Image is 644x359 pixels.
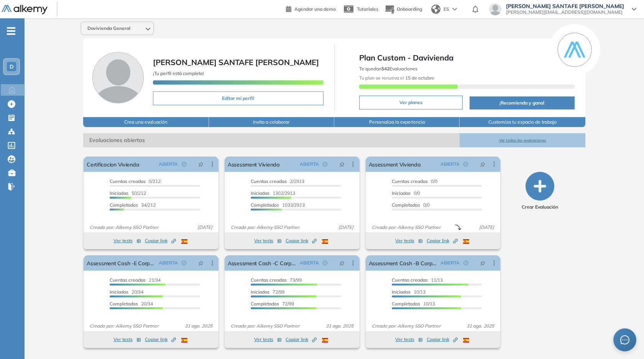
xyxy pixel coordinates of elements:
button: Copiar link [145,236,176,245]
span: Copiar link [427,336,458,343]
button: pushpin [474,257,491,269]
button: pushpin [474,158,491,170]
span: Evaluaciones abiertas [83,133,460,147]
img: Foto de perfil [92,52,144,103]
span: 31 ago. 2025 [182,323,215,330]
span: [PERSON_NAME][EMAIL_ADDRESS][DOMAIN_NAME] [506,9,624,15]
span: Creado por: Alkemy SSO Partner [228,224,302,231]
span: Copiar link [427,237,458,244]
span: Completados [110,202,138,208]
span: Crear Evaluación [522,204,558,211]
span: pushpin [339,161,345,167]
span: Plan Custom - Davivienda [359,52,575,64]
span: Completados [392,301,420,307]
span: Iniciadas [392,289,411,295]
button: pushpin [192,158,209,170]
span: [DATE] [476,224,497,231]
span: Agendar una demo [294,6,336,12]
span: Completados [392,202,420,208]
span: Creado por: Alkemy SSO Partner [369,224,444,231]
span: 73/99 [251,277,302,283]
button: Customiza tu espacio de trabajo [460,117,585,127]
button: Copiar link [286,335,317,344]
i: - [7,30,15,32]
span: Cuentas creadas [110,277,146,283]
span: ABIERTA [440,259,460,266]
button: pushpin [333,257,350,269]
span: Cuentas creadas [392,178,428,184]
b: 15 de octubre [404,75,434,81]
button: Copiar link [286,236,317,245]
a: Assessment Cash -B Corporativo [369,255,438,271]
button: Copiar link [427,335,458,344]
span: Tutoriales [357,6,378,12]
span: 0/0 [392,202,430,208]
span: Te quedan Evaluaciones [359,66,417,72]
a: Agendar una demo [286,4,336,13]
span: 72/99 [251,289,284,295]
button: pushpin [192,257,209,269]
button: Ver tests [395,236,423,245]
span: Cuentas creadas [251,178,287,184]
img: arrow [452,8,457,11]
span: pushpin [480,260,485,266]
span: Davivienda General [87,25,130,31]
span: Iniciadas [251,190,269,196]
span: Completados [251,301,279,307]
button: Personaliza la experiencia [334,117,460,127]
button: Copiar link [427,236,458,245]
span: Copiar link [286,336,317,343]
button: pushpin [333,158,350,170]
button: ¡Recomienda y gana! [470,96,575,109]
img: ESP [322,338,328,343]
span: 1302/2913 [251,190,295,196]
span: ABIERTA [300,259,319,266]
span: 2/2913 [251,178,304,184]
span: 50/212 [110,190,146,196]
img: world [431,5,440,14]
span: 1033/2913 [251,202,305,208]
span: Iniciadas [110,289,128,295]
span: ABIERTA [159,259,178,266]
span: 34/212 [110,202,156,208]
button: Copiar link [145,335,176,344]
img: ESP [463,239,469,244]
span: Creado por: Alkemy SSO Partner [87,224,161,231]
span: check-circle [182,261,186,265]
button: Ver tests [254,236,282,245]
img: ESP [181,239,187,244]
span: 31 ago. 2025 [323,323,356,330]
span: 31 ago. 2025 [463,323,497,330]
span: Tu plan se renueva el [359,75,434,81]
span: 11/13 [392,277,443,283]
a: Assessment Vivienda [369,157,421,172]
span: check-circle [463,162,468,166]
button: Ver planes [359,96,463,109]
span: pushpin [339,260,345,266]
a: Assessment Cash -E Corporativo [87,255,156,271]
a: Certificacion Vivienda [87,157,139,172]
button: Ver tests [113,236,141,245]
span: 72/99 [251,301,294,307]
span: Onboarding [397,6,422,12]
img: ESP [463,338,469,343]
span: Completados [251,202,279,208]
span: 0/0 [392,190,420,196]
span: Completados [110,301,138,307]
span: 20/34 [110,301,153,307]
a: Assessment Cash -C Corporativo [228,255,297,271]
span: Cuentas creadas [392,277,428,283]
span: check-circle [323,261,327,265]
span: [DATE] [194,224,215,231]
span: D [10,64,14,70]
button: Invita a colaborar [209,117,334,127]
span: 0/0 [392,178,437,184]
span: pushpin [198,161,204,167]
span: 20/34 [110,289,143,295]
span: Iniciadas [392,190,411,196]
span: Iniciadas [251,289,269,295]
span: Iniciadas [110,190,128,196]
button: Editar mi perfil [153,91,323,105]
button: Onboarding [384,1,422,18]
img: ESP [322,239,328,244]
